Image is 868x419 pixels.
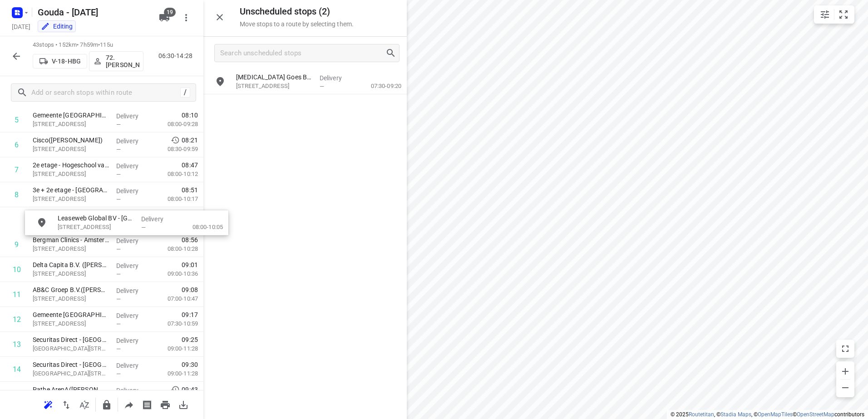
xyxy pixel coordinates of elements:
[57,400,75,409] span: Reverse route
[155,9,173,27] button: 19
[39,400,57,409] span: Reoptimize route
[814,5,854,24] div: small contained button group
[211,8,229,26] button: Close
[31,86,180,100] input: Add or search stops within route
[203,69,407,418] div: grid
[720,411,751,418] a: Stadia Maps
[164,8,176,17] span: 19
[34,5,152,19] h5: Gouda - [DATE]
[98,396,116,414] button: Lock route
[816,5,834,24] button: Map settings
[106,54,139,68] p: 72.[PERSON_NAME]
[52,58,81,65] p: V-18-HBG
[138,400,156,409] span: Print shipping labels
[180,88,190,97] div: /
[689,411,714,418] a: Routetitan
[41,22,73,31] div: You are currently in edit mode.
[671,411,864,418] li: © 2025 , © , © © contributors
[33,54,87,68] button: V-18-HBG
[33,41,143,49] p: 43 stops • 152km • 7h59m
[100,41,113,48] span: 115u
[834,5,853,24] button: Fit zoom
[177,9,195,27] button: More
[8,21,34,32] h5: [DATE]
[75,400,94,409] span: Sort by time window
[98,41,100,48] span: •
[797,411,834,418] a: OpenStreetMap
[240,6,354,17] h5: Unscheduled stops ( 2 )
[220,46,385,60] input: Search unscheduled stops
[158,51,196,61] p: 06:30-14:28
[758,411,793,418] a: OpenMapTiles
[240,20,354,28] p: Move stops to a route by selecting them.
[89,51,143,71] button: 72.[PERSON_NAME]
